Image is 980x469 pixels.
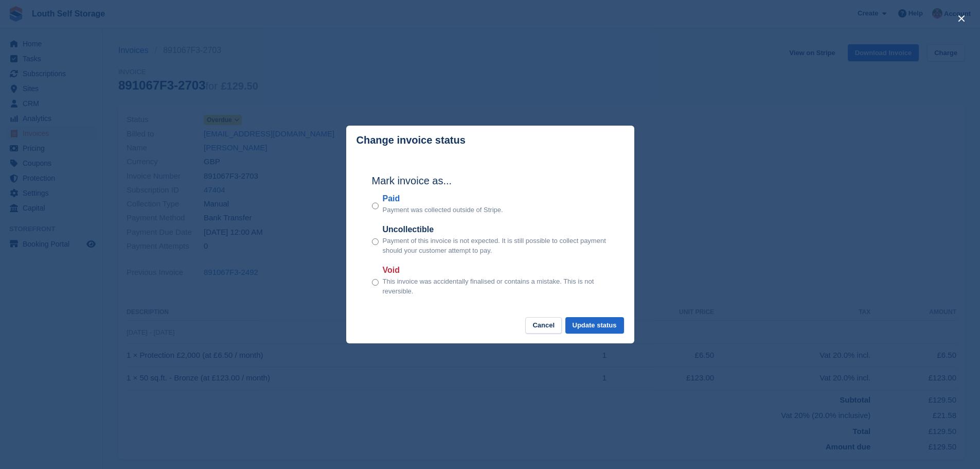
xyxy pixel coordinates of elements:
p: Payment was collected outside of Stripe. [383,205,503,215]
button: Cancel [525,317,562,334]
button: close [953,10,970,27]
label: Paid [383,193,503,205]
p: Change invoice status [357,134,466,146]
button: Update status [565,317,624,334]
p: Payment of this invoice is not expected. It is still possible to collect payment should your cust... [383,236,609,256]
label: Uncollectible [383,223,609,236]
p: This invoice was accidentally finalised or contains a mistake. This is not reversible. [383,276,609,297]
label: Void [383,264,609,276]
h2: Mark invoice as... [372,173,609,188]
